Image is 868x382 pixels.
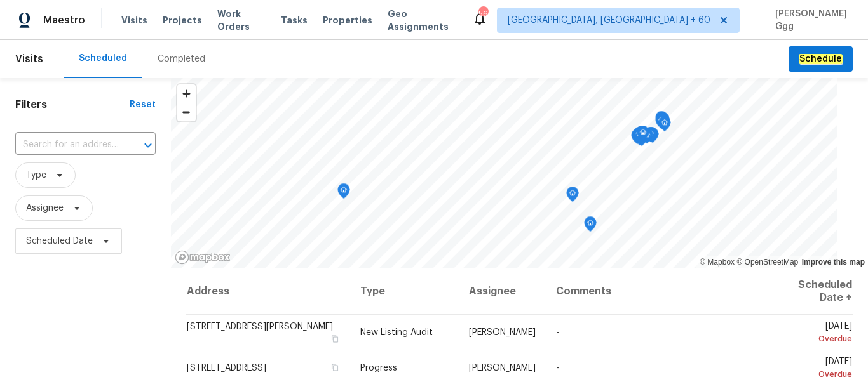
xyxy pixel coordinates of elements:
span: - [556,328,559,337]
button: Open [139,136,157,154]
span: Tasks [281,16,308,25]
span: Projects [163,14,202,27]
canvas: Map [171,78,837,268]
div: Map marker [646,128,659,147]
div: Map marker [655,111,668,131]
span: [STREET_ADDRESS] [187,364,266,372]
div: Map marker [658,116,671,136]
span: Visits [121,14,147,27]
span: [PERSON_NAME] [469,364,536,372]
div: Overdue [778,368,852,381]
span: Scheduled Date [26,235,93,247]
span: [GEOGRAPHIC_DATA], [GEOGRAPHIC_DATA] + 60 [508,14,710,27]
span: [DATE] [778,322,852,345]
th: Address [186,268,351,315]
span: New Listing Audit [360,328,433,337]
div: 568 [478,8,487,20]
em: Schedule [799,54,843,64]
input: Search for an address... [15,135,120,155]
a: OpenStreetMap [736,258,798,267]
button: Copy Address [329,333,340,345]
span: Progress [360,364,397,372]
div: Map marker [655,114,668,133]
button: Copy Address [329,362,340,373]
div: Map marker [337,183,350,203]
th: Comments [546,268,768,315]
div: Map marker [631,129,644,148]
div: Map marker [566,187,579,206]
th: Assignee [459,268,546,315]
span: [DATE] [778,357,852,381]
div: Map marker [644,127,657,147]
button: Schedule [789,46,853,72]
span: Properties [323,14,372,27]
th: Scheduled Date ↑ [768,268,853,315]
div: Map marker [656,112,669,132]
div: Completed [158,53,205,65]
div: Overdue [778,333,852,345]
span: [PERSON_NAME] Ggg [770,8,849,33]
span: Maestro [43,14,85,27]
h1: Filters [15,98,130,111]
a: Improve this map [802,258,865,267]
span: [STREET_ADDRESS][PERSON_NAME] [187,322,333,331]
span: Type [26,169,46,181]
span: - [556,364,559,372]
div: Map marker [637,126,649,145]
div: Map marker [641,128,653,148]
div: Map marker [657,112,670,132]
div: Scheduled [79,52,127,65]
button: Zoom out [177,103,196,121]
a: Mapbox [700,258,735,267]
div: Map marker [635,126,648,145]
th: Type [350,268,459,315]
span: [PERSON_NAME] [469,328,536,337]
div: Reset [130,98,156,111]
div: Map marker [645,127,658,147]
div: Map marker [633,127,646,147]
span: Work Orders [217,8,266,33]
button: Zoom in [177,84,196,103]
span: Zoom out [177,103,196,121]
a: Mapbox homepage [175,250,231,265]
span: Geo Assignments [388,8,457,33]
span: Visits [15,45,43,73]
span: Assignee [26,202,64,214]
div: Map marker [584,216,597,236]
